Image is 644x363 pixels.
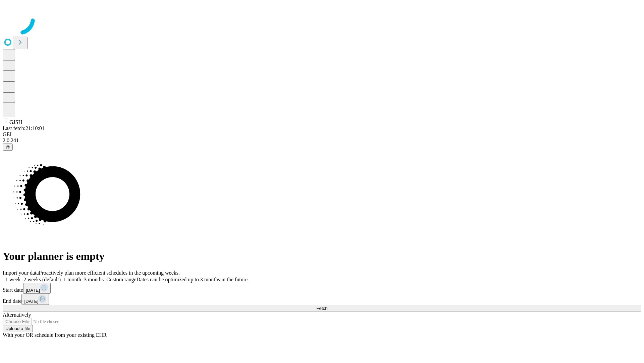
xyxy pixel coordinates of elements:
[63,277,81,282] span: 1 month
[3,325,33,332] button: Upload a file
[23,283,51,294] button: [DATE]
[3,312,31,318] span: Alternatively
[23,277,61,282] span: 2 weeks (default)
[3,250,641,263] h1: Your planner is empty
[137,277,249,282] span: Dates can be optimized up to 3 months in the future.
[84,277,104,282] span: 3 months
[21,294,49,305] button: [DATE]
[3,144,13,151] button: @
[5,145,10,150] span: @
[3,294,641,305] div: End date
[24,299,38,304] span: [DATE]
[5,277,21,282] span: 1 week
[3,305,641,312] button: Fetch
[106,277,136,282] span: Custom range
[3,137,641,144] div: 2.0.241
[9,119,22,125] span: GJSH
[3,125,45,131] span: Last fetch: 21:10:01
[26,288,40,293] span: [DATE]
[3,332,107,338] span: With your OR schedule from your existing EHR
[316,306,327,311] span: Fetch
[39,270,180,276] span: Proactively plan more efficient schedules in the upcoming weeks.
[3,131,641,137] div: GEI
[3,270,39,276] span: Import your data
[3,283,641,294] div: Start date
